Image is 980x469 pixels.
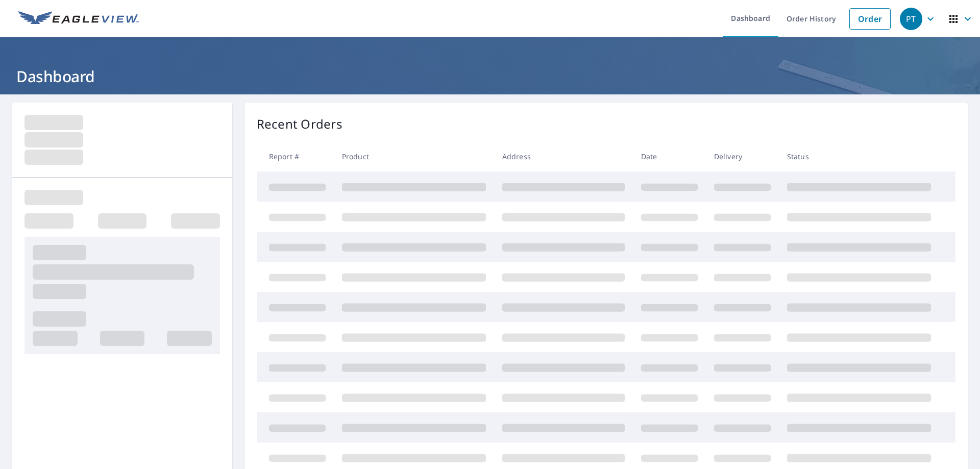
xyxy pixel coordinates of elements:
th: Delivery [706,141,779,171]
a: Order [849,8,891,30]
h1: Dashboard [12,66,968,87]
th: Product [334,141,494,171]
th: Address [494,141,633,171]
img: EV Logo [18,11,139,27]
th: Date [633,141,706,171]
th: Report # [257,141,334,171]
th: Status [779,141,939,171]
p: Recent Orders [257,115,342,133]
div: PT [900,8,922,30]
